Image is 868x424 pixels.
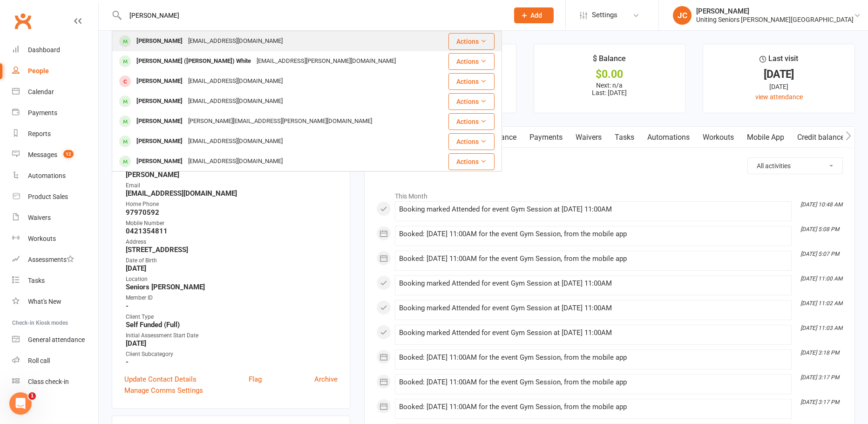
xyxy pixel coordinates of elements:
div: [PERSON_NAME] [134,34,185,48]
a: General attendance kiosk mode [12,329,98,350]
strong: [DATE] [126,339,338,348]
a: Flag [249,374,262,385]
a: Payments [523,127,569,148]
a: People [12,61,98,82]
a: Tasks [608,127,641,148]
div: [DATE] [712,82,846,92]
div: Member ID [126,294,338,302]
a: view attendance [755,93,803,101]
iframe: Intercom live chat [9,392,32,415]
a: Calendar [12,82,98,103]
a: Tasks [12,270,98,291]
div: JC [673,6,692,25]
div: [EMAIL_ADDRESS][DOMAIN_NAME] [185,34,285,48]
div: [PERSON_NAME][EMAIL_ADDRESS][PERSON_NAME][DOMAIN_NAME] [185,115,375,128]
strong: - [126,358,338,366]
div: Booking marked Attended for event Gym Session at [DATE] 11:00AM [399,205,787,213]
a: Update Contact Details [124,374,197,385]
a: Archive [314,374,338,385]
li: This Month [376,186,843,201]
i: [DATE] 11:00 AM [800,275,842,282]
div: [PERSON_NAME] [134,115,185,128]
div: Automations [28,172,66,179]
strong: [PERSON_NAME] [126,171,338,179]
a: Automations [12,165,98,186]
div: Booked: [DATE] 11:00AM for the event Gym Session, from the mobile app [399,403,787,411]
div: Tasks [28,277,45,284]
div: [PERSON_NAME] [134,75,185,88]
span: 12 [63,150,74,158]
button: Actions [448,113,495,130]
div: Location [126,275,338,284]
i: [DATE] 5:08 PM [800,226,839,233]
a: Product Sales [12,186,98,207]
div: Client Subcategory [126,350,338,359]
div: Initial Assessment Start Date [126,331,338,340]
div: [PERSON_NAME] ([PERSON_NAME]) White [134,55,254,68]
div: [EMAIL_ADDRESS][DOMAIN_NAME] [185,95,285,108]
div: Waivers [28,214,51,221]
div: Booking marked Attended for event Gym Session at [DATE] 11:00AM [399,280,787,287]
input: Search... [122,9,502,22]
div: Reports [28,130,51,137]
button: Add [514,7,554,23]
a: Roll call [12,350,98,371]
button: Actions [448,133,495,150]
button: Actions [448,93,495,110]
div: [EMAIL_ADDRESS][PERSON_NAME][DOMAIN_NAME] [254,55,399,68]
strong: [STREET_ADDRESS] [126,246,338,254]
a: Manage Comms Settings [124,385,203,396]
div: [PERSON_NAME] [134,155,185,168]
div: Payments [28,109,57,116]
i: [DATE] 3:17 PM [800,374,839,381]
div: Booked: [DATE] 11:00AM for the event Gym Session, from the mobile app [399,230,787,238]
a: Dashboard [12,40,98,61]
a: Messages 12 [12,144,98,165]
div: Booked: [DATE] 11:00AM for the event Gym Session, from the mobile app [399,354,787,362]
a: Automations [641,127,696,148]
a: What's New [12,291,98,312]
i: [DATE] 5:07 PM [800,251,839,257]
a: Waivers [12,207,98,228]
div: Date of Birth [126,256,338,265]
a: Workouts [696,127,740,148]
i: [DATE] 11:03 AM [800,325,842,331]
a: Payments [12,103,98,123]
strong: [EMAIL_ADDRESS][DOMAIN_NAME] [126,189,338,198]
div: Home Phone [126,200,338,209]
div: Booking marked Attended for event Gym Session at [DATE] 11:00AM [399,329,787,337]
div: Messages [28,151,57,158]
i: [DATE] 10:48 AM [800,201,842,208]
strong: 0421354811 [126,227,338,235]
div: Address [126,238,338,246]
div: [PERSON_NAME] [696,7,854,15]
i: [DATE] 3:18 PM [800,349,839,356]
a: Credit balance [791,127,851,148]
button: Actions [448,153,495,170]
span: Settings [592,5,617,26]
a: Assessments [12,249,98,270]
span: 1 [28,392,36,400]
div: Last visit [759,53,798,69]
div: Mobile Number [126,219,338,228]
a: Waivers [569,127,608,148]
strong: Self Funded (Full) [126,321,338,329]
strong: 97970592 [126,208,338,217]
strong: [DATE] [126,264,338,273]
div: [EMAIL_ADDRESS][DOMAIN_NAME] [185,155,285,168]
div: [EMAIL_ADDRESS][DOMAIN_NAME] [185,135,285,148]
button: Actions [448,33,495,50]
div: Dashboard [28,46,60,54]
div: Booking marked Attended for event Gym Session at [DATE] 11:00AM [399,304,787,312]
div: Calendar [28,88,54,96]
div: [DATE] [712,69,846,79]
strong: - [126,302,338,310]
div: $0.00 [542,69,677,79]
div: General attendance [28,336,85,343]
div: Workouts [28,235,56,242]
div: Class check-in [28,378,69,385]
div: Roll call [28,357,50,364]
i: [DATE] 3:17 PM [800,399,839,405]
div: Assessments [28,256,74,263]
div: $ Balance [593,53,626,69]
